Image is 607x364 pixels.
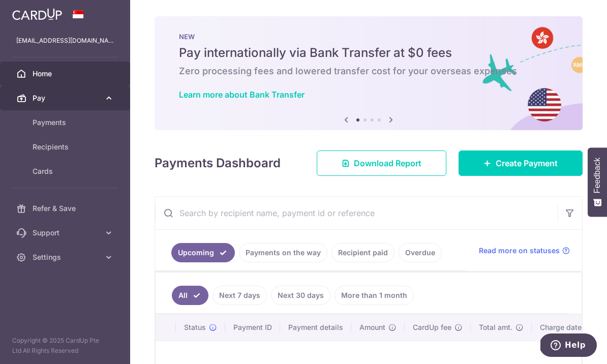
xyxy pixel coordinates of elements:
[588,147,607,217] button: Feedback - Show survey
[479,322,512,332] span: Total amt.
[399,243,442,262] a: Overdue
[33,252,100,262] span: Settings
[179,33,558,41] p: NEW
[179,65,558,77] h6: Zero processing fees and lowered transfer cost for your overseas expenses
[593,158,602,193] span: Feedback
[459,150,583,176] a: Create Payment
[184,322,206,332] span: Status
[172,286,208,305] a: All
[33,93,100,103] span: Pay
[12,8,62,20] img: CardUp
[155,154,281,172] h4: Payments Dashboard
[413,322,451,332] span: CardUp fee
[155,197,558,229] input: Search by recipient name, payment id or reference
[540,333,597,359] iframe: Opens a widget where you can find more information
[239,243,327,262] a: Payments on the way
[33,228,100,238] span: Support
[496,157,558,169] span: Create Payment
[331,243,394,262] a: Recipient paid
[33,117,100,128] span: Payments
[33,69,100,79] span: Home
[16,36,114,46] p: [EMAIL_ADDRESS][DOMAIN_NAME]
[179,45,558,61] h5: Pay internationally via Bank Transfer at $0 fees
[317,150,446,176] a: Download Report
[33,166,100,176] span: Cards
[179,89,305,100] a: Learn more about Bank Transfer
[335,286,414,305] a: More than 1 month
[354,157,421,169] span: Download Report
[540,322,582,332] span: Charge date
[479,246,560,256] span: Read more on statuses
[225,314,280,341] th: Payment ID
[155,16,583,130] img: Bank transfer banner
[171,243,235,262] a: Upcoming
[271,286,330,305] a: Next 30 days
[280,314,351,341] th: Payment details
[359,322,385,332] span: Amount
[479,246,570,256] a: Read more on statuses
[213,286,267,305] a: Next 7 days
[33,203,100,214] span: Refer & Save
[33,142,100,152] span: Recipients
